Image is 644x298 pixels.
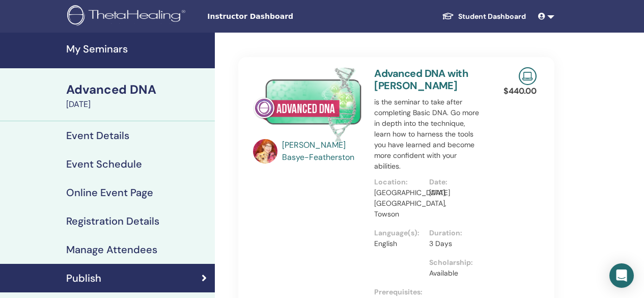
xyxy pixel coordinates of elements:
div: [DATE] [66,98,209,111]
p: Language(s) : [374,228,423,238]
p: Date : [429,177,478,187]
a: Advanced DNA with [PERSON_NAME] [374,67,468,92]
a: [PERSON_NAME] Basye-Featherston [282,139,364,164]
div: Open Intercom Messenger [609,263,634,288]
p: Prerequisites : [374,287,484,297]
img: default.jpg [253,139,277,164]
span: Instructor Dashboard [207,11,360,22]
p: 3 Days [429,238,478,249]
h4: Manage Attendees [66,243,157,256]
p: Available [429,268,478,279]
h4: Publish [66,272,101,284]
p: [DATE] [429,187,478,198]
img: Advanced DNA [253,67,362,142]
p: Location : [374,177,423,187]
img: Live Online Seminar [519,67,537,85]
p: English [374,238,423,249]
div: Advanced DNA [66,81,209,98]
img: logo.png [67,5,189,28]
h4: Registration Details [66,215,159,227]
p: is the seminar to take after completing Basic DNA. Go more in depth into the technique, learn how... [374,97,484,172]
p: Duration : [429,228,478,238]
h4: Online Event Page [66,186,153,199]
h4: Event Details [66,129,129,142]
a: Advanced DNA[DATE] [60,81,215,111]
h4: My Seminars [66,43,209,55]
p: $ 440.00 [503,85,537,97]
img: graduation-cap-white.svg [442,12,454,20]
p: Scholarship : [429,257,478,268]
p: [GEOGRAPHIC_DATA], [GEOGRAPHIC_DATA], Towson [374,187,423,220]
h4: Event Schedule [66,158,142,170]
a: Student Dashboard [434,7,534,26]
